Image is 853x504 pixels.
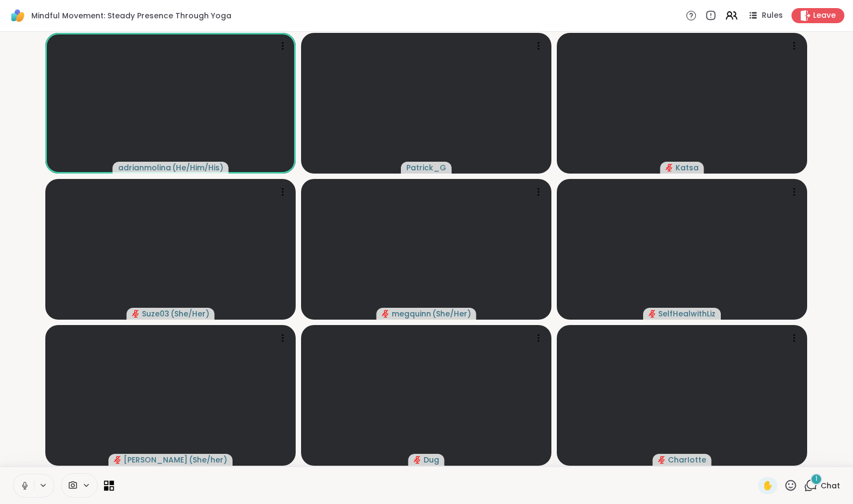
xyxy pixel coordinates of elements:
[658,456,666,464] span: audio-muted
[124,454,188,465] span: [PERSON_NAME]
[424,454,439,465] span: Dug
[675,162,699,173] span: Katsa
[815,474,817,484] span: 1
[414,456,421,464] span: audio-muted
[170,308,209,319] span: ( She/Her )
[649,310,656,317] span: audio-muted
[382,310,390,317] span: audio-muted
[118,162,171,173] span: adrianmolina
[142,308,169,319] span: Suze03
[432,308,471,319] span: ( She/Her )
[821,480,840,491] span: Chat
[31,10,231,21] span: Mindful Movement: Steady Presence Through Yoga
[658,308,715,319] span: SelfHealwithLiz
[9,6,27,25] img: ShareWell Logomark
[132,310,140,317] span: audio-muted
[172,162,223,173] span: ( He/Him/His )
[762,10,783,21] span: Rules
[392,308,431,319] span: megquinn
[668,454,706,465] span: CharIotte
[762,479,773,492] span: ✋
[666,164,673,171] span: audio-muted
[114,456,121,464] span: audio-muted
[189,454,227,465] span: ( She/her )
[813,10,836,21] span: Leave
[406,162,446,173] span: Patrick_G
